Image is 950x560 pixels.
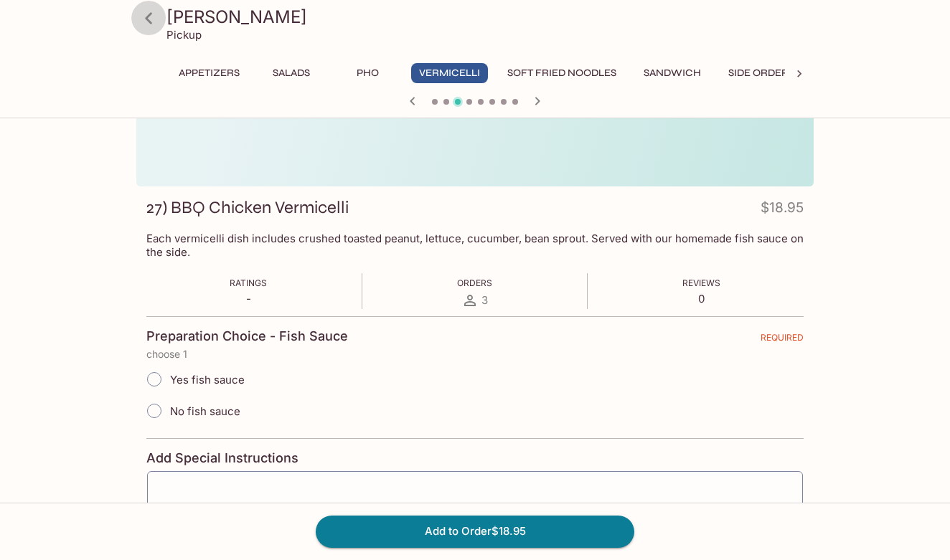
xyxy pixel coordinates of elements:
[146,196,349,219] h3: 27) BBQ Chicken Vermicelli
[146,450,804,466] h4: Add Special Instructions
[682,292,720,305] p: 0
[146,348,804,360] p: choose 1
[166,28,202,42] p: Pickup
[761,332,804,348] span: REQUIRED
[411,63,488,83] button: Vermicelli
[636,63,709,83] button: Sandwich
[335,63,400,83] button: Pho
[720,63,796,83] button: Side Order
[761,196,804,224] h4: $18.95
[171,63,248,83] button: Appetizers
[481,293,488,307] span: 3
[166,6,808,28] h3: [PERSON_NAME]
[499,63,624,83] button: Soft Fried Noodles
[682,277,720,288] span: Reviews
[230,277,267,288] span: Ratings
[146,328,348,344] h4: Preparation Choice - Fish Sauce
[146,232,804,259] p: Each vermicelli dish includes crushed toasted peanut, lettuce, cucumber, bean sprout. Served with...
[170,373,245,386] span: Yes fish sauce
[230,292,267,305] p: -
[170,404,240,418] span: No fish sauce
[259,63,324,83] button: Salads
[316,516,634,547] button: Add to Order$18.95
[457,277,492,288] span: Orders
